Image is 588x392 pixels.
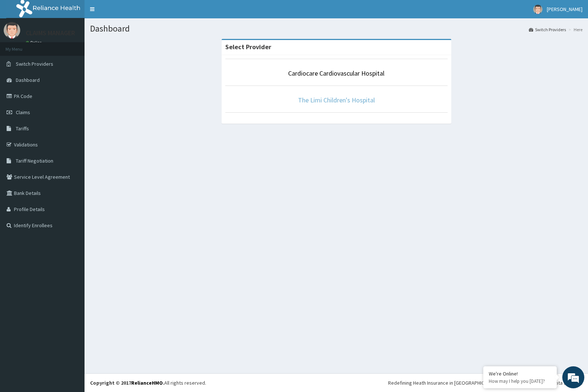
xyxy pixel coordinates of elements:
[90,380,164,386] strong: Copyright © 2017 .
[26,30,75,36] p: CLAIMS MANAGER
[16,109,30,116] span: Claims
[16,77,40,83] span: Dashboard
[529,26,566,33] a: Switch Providers
[90,24,582,33] h1: Dashboard
[288,69,384,77] a: Cardiocare Cardiovascular Hospital
[4,22,20,39] img: User Image
[16,157,53,164] span: Tariff Negotiation
[16,61,53,67] span: Switch Providers
[388,379,582,386] div: Redefining Heath Insurance in [GEOGRAPHIC_DATA] using Telemedicine and Data Science!
[547,6,582,12] span: [PERSON_NAME]
[489,370,551,377] div: We're Online!
[26,40,43,45] a: Online
[533,5,542,14] img: User Image
[16,125,29,132] span: Tariffs
[131,380,163,386] a: RelianceHMO
[567,26,582,33] li: Here
[225,43,271,51] strong: Select Provider
[489,378,551,384] p: How may I help you today?
[298,96,375,104] a: The Limi Children's Hospital
[85,373,588,392] footer: All rights reserved.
